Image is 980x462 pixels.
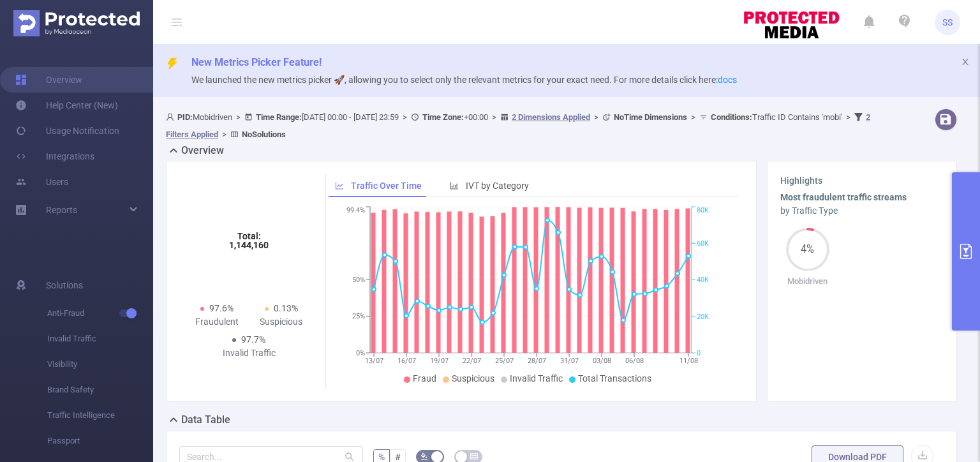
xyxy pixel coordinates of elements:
span: > [218,130,230,139]
span: Traffic ID Contains 'mobi' [711,112,842,122]
i: icon: line-chart [335,181,344,190]
h3: Highlights [780,174,944,188]
span: # [395,452,401,462]
tspan: 31/07 [560,357,579,365]
span: > [842,112,854,122]
span: % [378,452,385,462]
span: 97.6% [209,303,234,313]
a: Reports [46,197,77,223]
u: 2 Dimensions Applied [512,112,590,122]
p: Mobidriven [780,275,835,288]
tspan: 19/07 [430,357,449,365]
b: Time Zone: [422,112,464,122]
h2: Overview [181,143,224,158]
span: Reports [46,205,77,215]
span: Traffic Over Time [351,181,422,191]
i: icon: close [961,57,970,66]
span: 0.13% [274,303,298,313]
span: Passport [47,428,153,454]
tspan: 60K [697,239,709,248]
a: Integrations [15,144,94,169]
i: icon: table [470,452,478,460]
div: by Traffic Type [780,204,944,218]
span: 4% [786,244,829,255]
tspan: 1,144,160 [229,240,269,250]
span: Mobidriven [DATE] 00:00 - [DATE] 23:59 +00:00 [166,112,870,139]
tspan: 11/08 [679,357,698,365]
h2: Data Table [181,412,230,428]
i: icon: user [166,113,177,121]
tspan: 50% [352,276,365,284]
b: No Solutions [242,130,286,139]
b: Most fraudulent traffic streams [780,192,907,202]
tspan: 16/07 [397,357,416,365]
div: Suspicious [249,315,313,329]
span: Traffic Intelligence [47,403,153,428]
i: icon: bar-chart [450,181,459,190]
b: PID: [177,112,193,122]
b: No Time Dimensions [614,112,687,122]
span: Fraud [413,373,436,384]
a: Help Center (New) [15,93,118,118]
span: Suspicious [452,373,494,384]
tspan: 13/07 [365,357,383,365]
a: Users [15,169,68,195]
tspan: 03/08 [593,357,611,365]
span: Brand Safety [47,377,153,403]
i: icon: thunderbolt [166,57,179,70]
tspan: 28/07 [528,357,546,365]
span: > [590,112,602,122]
span: We launched the new metrics picker 🚀, allowing you to select only the relevant metrics for your e... [191,75,737,85]
a: Overview [15,67,82,93]
i: icon: bg-colors [420,452,428,460]
span: > [399,112,411,122]
tspan: 20K [697,313,709,321]
tspan: 0% [356,349,365,357]
tspan: 99.4% [346,207,365,215]
tspan: 25% [352,313,365,321]
tspan: 22/07 [463,357,481,365]
span: Anti-Fraud [47,301,153,326]
tspan: 06/08 [625,357,644,365]
span: IVT by Category [466,181,529,191]
span: Invalid Traffic [47,326,153,352]
span: > [232,112,244,122]
tspan: Total: [237,231,261,241]
span: > [687,112,699,122]
tspan: 80K [697,207,709,215]
tspan: 40K [697,276,709,285]
span: Total Transactions [578,373,651,384]
a: docs [718,75,737,85]
b: Time Range: [256,112,302,122]
tspan: 25/07 [495,357,514,365]
span: Visibility [47,352,153,377]
div: Invalid Traffic [217,346,281,360]
img: Protected Media [13,10,140,36]
tspan: 0 [697,349,701,357]
b: Conditions : [711,112,752,122]
span: > [488,112,500,122]
span: SS [942,10,953,35]
span: Invalid Traffic [510,373,563,384]
button: icon: close [961,55,970,69]
div: Fraudulent [184,315,249,329]
span: Solutions [46,272,83,298]
span: 97.7% [241,334,265,345]
span: New Metrics Picker Feature! [191,56,322,68]
a: Usage Notification [15,118,119,144]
